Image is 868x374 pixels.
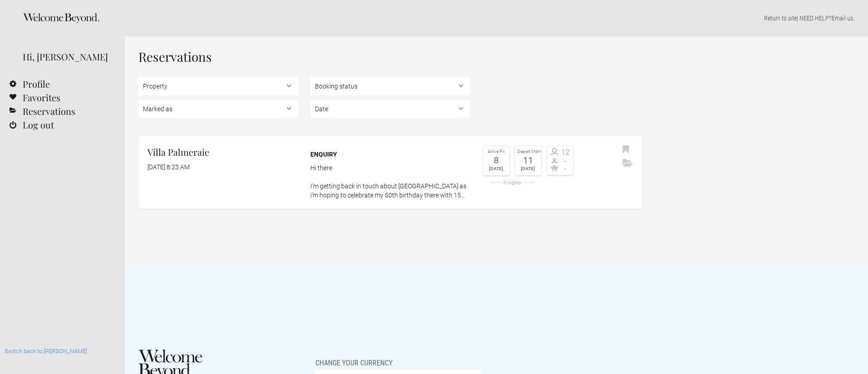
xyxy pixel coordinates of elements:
span: - [560,165,571,172]
flynt-date-display: [DATE] 8:23 AM [147,163,190,171]
span: 12 [560,149,571,156]
h2: Villa Palmeraie [147,145,298,159]
select: , , , [138,100,298,118]
div: 8 [485,156,507,165]
a: Villa Palmeraie [DATE] 8:23 AM Enquiry Hi there I'm getting back in touch about [GEOGRAPHIC_DATA]... [138,136,642,209]
button: Bookmark [620,143,632,157]
select: , [310,100,470,118]
span: - [560,157,571,165]
div: 3 nights [483,180,542,185]
a: Return to site [764,15,797,22]
div: Enquiry [310,150,470,159]
div: [DATE] [517,165,539,173]
a: Email us [832,15,853,22]
button: Archive [620,157,635,170]
h1: Reservations [138,50,642,64]
div: Depart Mon [517,148,539,156]
p: | NEED HELP? . [138,14,854,23]
div: Hi, [PERSON_NAME] [23,50,111,64]
div: Arrive Fri [485,148,507,156]
select: , , [310,77,470,95]
div: [DATE] [485,165,507,173]
p: Hi there I'm getting back in touch about [GEOGRAPHIC_DATA] as i'm hoping to celebrate my 50th bir... [310,163,470,200]
span: Change your currency [315,349,392,368]
a: Switch back to [PERSON_NAME] [5,348,87,354]
div: 11 [517,156,539,165]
